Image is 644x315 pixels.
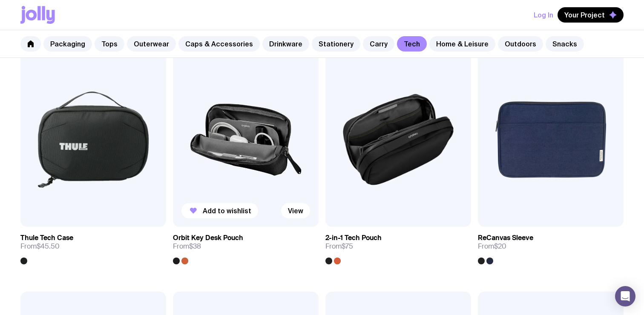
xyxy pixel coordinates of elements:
[203,206,251,215] span: Add to wishlist
[564,11,605,19] span: Your Project
[558,7,624,23] button: Your Project
[342,242,353,251] span: $75
[20,242,60,251] span: From
[127,36,176,52] a: Outerwear
[478,227,624,264] a: ReCanvas SleeveFrom$20
[494,242,506,251] span: $20
[173,227,319,264] a: Orbit Key Desk PouchFrom$38
[325,227,471,264] a: 2-in-1 Tech PouchFrom$75
[498,36,543,52] a: Outdoors
[37,242,60,251] span: $45.50
[173,242,201,251] span: From
[325,234,382,242] h3: 2-in-1 Tech Pouch
[262,36,309,52] a: Drinkware
[43,36,92,52] a: Packaging
[534,7,553,23] button: Log In
[173,234,243,242] h3: Orbit Key Desk Pouch
[178,36,260,52] a: Caps & Accessories
[478,242,506,251] span: From
[95,36,124,52] a: Tops
[325,242,353,251] span: From
[615,286,635,306] div: Open Intercom Messenger
[397,36,427,52] a: Tech
[281,203,310,218] a: View
[20,227,166,264] a: Thule Tech CaseFrom$45.50
[181,203,258,218] button: Add to wishlist
[546,36,584,52] a: Snacks
[312,36,360,52] a: Stationery
[20,234,73,242] h3: Thule Tech Case
[429,36,495,52] a: Home & Leisure
[478,234,533,242] h3: ReCanvas Sleeve
[189,242,201,251] span: $38
[363,36,394,52] a: Carry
